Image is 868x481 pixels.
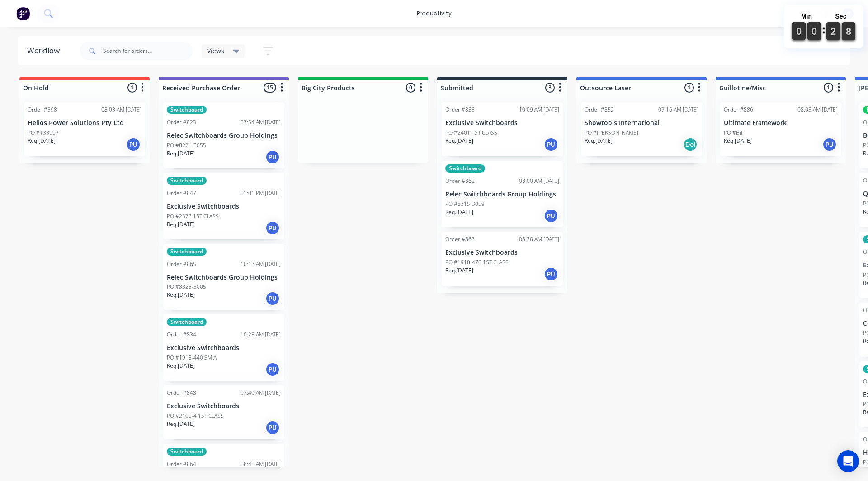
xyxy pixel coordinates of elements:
p: Req. [DATE] [445,137,473,145]
p: Req. [DATE] [445,266,473,275]
div: 08:00 AM [DATE] [519,177,559,185]
p: Req. [DATE] [724,137,752,145]
div: PU [265,150,280,164]
div: Order #88608:03 AM [DATE]Ultimate FrameworkPO #BillReq.[DATE]PU [720,102,841,156]
div: 08:45 AM [DATE] [241,460,281,468]
p: PO #2401 1ST CLASS [445,129,497,137]
p: PO #[PERSON_NAME] [585,129,638,137]
p: Req. [DATE] [445,208,473,216]
div: PU [544,209,558,223]
div: Order #848 [167,389,196,397]
p: Req. [DATE] [28,137,56,145]
div: Order #833 [445,106,475,114]
div: PU [265,291,280,306]
p: PO #2373 1ST CLASS [167,212,219,220]
div: 08:03 AM [DATE] [797,106,838,114]
div: 10:09 AM [DATE] [519,106,559,114]
input: Search for orders... [103,42,193,60]
span: Views [207,46,224,56]
div: SwitchboardOrder #82307:54 AM [DATE]Relec Switchboards Group HoldingsPO #8271-3055Req.[DATE]PU [163,102,284,168]
p: Exclusive Switchboards [167,402,281,410]
p: Relec Switchboards Group Holdings [167,132,281,140]
div: PU [265,362,280,377]
div: PU [265,420,280,435]
div: Order #886 [724,106,753,114]
div: Order #865 [167,260,196,268]
div: 08:38 AM [DATE] [519,235,559,243]
div: Order #834 [167,331,196,339]
div: 01:01 PM [DATE] [241,189,281,197]
div: 10:25 AM [DATE] [241,331,281,339]
div: 07:16 AM [DATE] [658,106,698,114]
div: Order #83310:09 AM [DATE]Exclusive SwitchboardsPO #2401 1ST CLASSReq.[DATE]PU [442,102,563,156]
div: SwitchboardOrder #86510:13 AM [DATE]Relec Switchboards Group HoldingsPO #8325-3005Req.[DATE]PU [163,244,284,310]
div: 08:03 AM [DATE] [101,106,142,114]
div: Switchboard [167,248,207,256]
div: Switchboard [445,164,485,173]
p: Req. [DATE] [585,137,613,145]
div: Order #84807:40 AM [DATE]Exclusive SwitchboardsPO #2105-4 1ST CLASSReq.[DATE]PU [163,385,284,439]
div: PU [126,137,141,152]
div: productivity [412,7,456,20]
p: Exclusive Switchboards [445,249,559,257]
div: PU [265,221,280,235]
div: Order #863 [445,235,475,243]
div: Order #86308:38 AM [DATE]Exclusive SwitchboardsPO #1918-470 1ST CLASSReq.[DATE]PU [442,232,563,286]
div: Order #847 [167,189,196,197]
p: PO #1918-470 1ST CLASS [445,258,509,266]
div: Order #864 [167,460,196,468]
img: Factory [16,7,30,20]
p: PO #2105-4 1ST CLASS [167,412,224,420]
p: Relec Switchboards Group Holdings [167,274,281,281]
div: 07:40 AM [DATE] [241,389,281,397]
p: PO #8315-3059 [445,200,485,208]
p: PO #133997 [28,129,59,137]
div: SwitchboardOrder #86208:00 AM [DATE]Relec Switchboards Group HoldingsPO #8315-3059Req.[DATE]PU [442,161,563,227]
p: Relec Switchboards Group Holdings [445,191,559,198]
div: 10:13 AM [DATE] [241,260,281,268]
p: Req. [DATE] [167,420,195,428]
div: PU [822,137,837,152]
p: Exclusive Switchboards [167,203,281,210]
p: PO #8271-3055 [167,141,206,149]
p: Req. [DATE] [167,291,195,299]
div: PU [544,267,558,281]
div: SwitchboardOrder #83410:25 AM [DATE]Exclusive SwitchboardsPO #1918-440 SM AReq.[DATE]PU [163,314,284,381]
div: Switchboard [167,318,207,326]
div: SwitchboardOrder #84701:01 PM [DATE]Exclusive SwitchboardsPO #2373 1ST CLASSReq.[DATE]PU [163,173,284,239]
p: Showtools International [585,119,698,127]
p: Helios Power Solutions Pty Ltd [28,119,142,127]
div: Switchboard [167,448,207,456]
div: 07:54 AM [DATE] [241,118,281,126]
div: Order #852 [585,106,614,114]
p: PO #1918-440 SM A [167,354,217,362]
p: Ultimate Framework [724,119,838,127]
p: Req. [DATE] [167,149,195,158]
p: PO #8325-3005 [167,283,206,291]
div: Switchboard [167,106,207,114]
p: Exclusive Switchboards [445,119,559,127]
div: Switchboard [167,177,207,185]
p: Exclusive Switchboards [167,344,281,352]
div: Del [683,137,698,152]
div: PU [544,137,558,152]
p: Req. [DATE] [167,220,195,229]
p: PO #Bill [724,129,744,137]
div: Workflow [27,46,64,56]
div: Order #59808:03 AM [DATE]Helios Power Solutions Pty LtdPO #133997Req.[DATE]PU [24,102,145,156]
div: Order #598 [28,106,57,114]
div: Order #862 [445,177,475,185]
p: Req. [DATE] [167,362,195,370]
div: Order #823 [167,118,196,126]
div: Order #85207:16 AM [DATE]Showtools InternationalPO #[PERSON_NAME]Req.[DATE]Del [581,102,702,156]
div: Open Intercom Messenger [837,450,859,472]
